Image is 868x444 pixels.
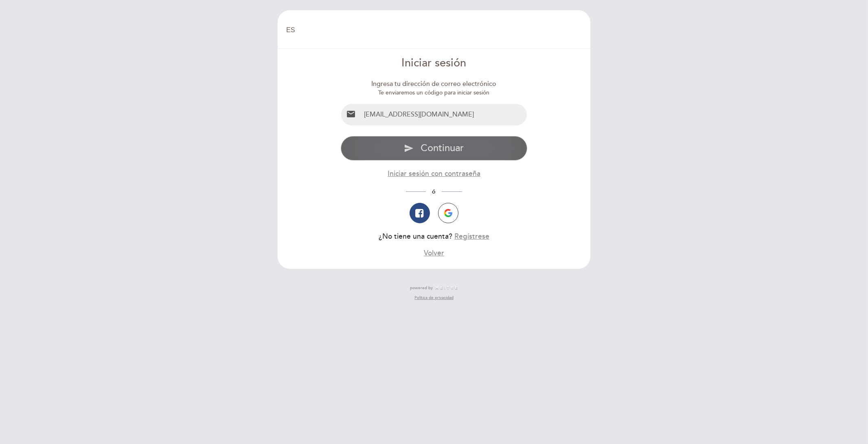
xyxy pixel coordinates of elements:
[410,285,433,291] span: powered by
[341,136,528,160] button: send Continuar
[444,209,452,217] img: icon-google.png
[404,143,414,153] i: send
[388,169,480,179] button: Iniciar sesión con contraseña
[341,89,528,97] div: Te enviaremos un código para iniciar sesión
[346,109,356,119] i: email
[426,188,442,195] span: ó
[435,286,458,290] img: MEITRE
[341,79,528,89] div: Ingresa tu dirección de correo electrónico
[421,142,464,154] span: Continuar
[341,55,528,71] div: Iniciar sesión
[414,295,454,301] a: Política de privacidad
[410,285,458,291] a: powered by
[454,231,489,242] button: Regístrese
[379,232,452,241] span: ¿No tiene una cuenta?
[424,248,444,258] button: Volver
[361,104,527,125] input: Email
